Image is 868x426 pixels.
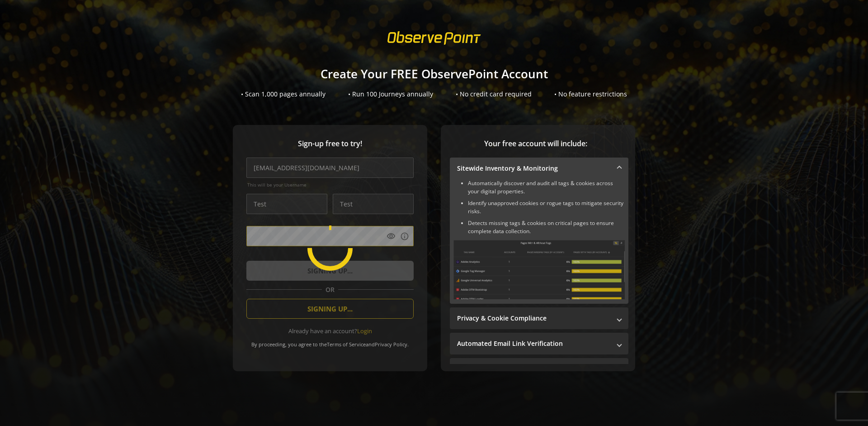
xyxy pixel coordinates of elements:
a: Terms of Service [327,341,366,348]
div: • No feature restrictions [554,90,627,99]
span: Sign-up free to try! [246,139,414,149]
mat-expansion-panel-header: Automated Email Link Verification [450,333,628,354]
a: Privacy Policy [375,341,407,348]
mat-expansion-panel-header: Performance Monitoring with Web Vitals [450,358,628,380]
span: Your free account will include: [450,139,622,149]
mat-expansion-panel-header: Sitewide Inventory & Monitoring [450,158,628,179]
li: Automatically discover and audit all tags & cookies across your digital properties. [468,179,625,196]
mat-panel-title: Privacy & Cookie Compliance [457,314,610,323]
div: • No credit card required [456,90,532,99]
li: Identify unapproved cookies or rogue tags to mitigate security risks. [468,199,625,215]
mat-panel-title: Automated Email Link Verification [457,339,610,348]
div: Sitewide Inventory & Monitoring [450,179,628,304]
mat-panel-title: Sitewide Inventory & Monitoring [457,164,610,173]
div: • Scan 1,000 pages annually [241,90,325,99]
div: By proceeding, you agree to the and . [246,335,414,348]
mat-expansion-panel-header: Privacy & Cookie Compliance [450,307,628,329]
li: Detects missing tags & cookies on critical pages to ensure complete data collection. [468,219,625,235]
div: • Run 100 Journeys annually [348,90,433,99]
img: Sitewide Inventory & Monitoring [453,240,625,299]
